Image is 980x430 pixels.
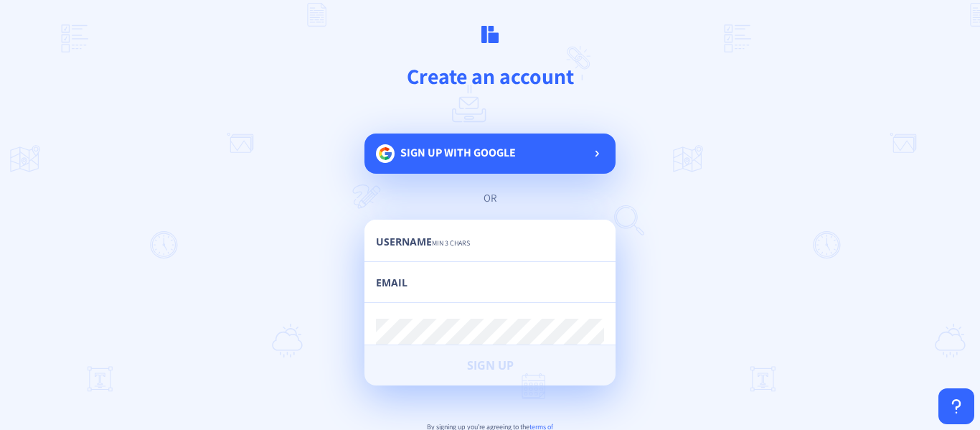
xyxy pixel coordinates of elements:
[400,145,516,160] span: Sign up with google
[467,360,514,371] span: Sign Up
[376,144,395,163] img: google.svg
[481,26,499,43] img: logo.svg
[379,191,601,205] div: or
[364,345,616,385] button: Sign Up
[73,62,906,90] h1: Create an account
